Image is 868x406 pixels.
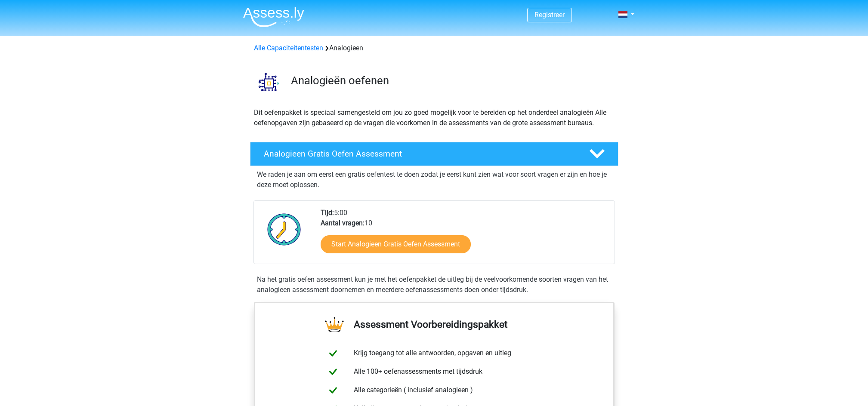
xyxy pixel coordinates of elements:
[263,208,306,251] img: Klok
[253,274,615,295] div: Na het gratis oefen assessment kun je met het oefenpakket de uitleg bij de veelvoorkomende soorte...
[321,219,364,227] b: Aantal vragen:
[254,44,323,52] a: Alle Capaciteitentesten
[264,149,575,159] h4: Analogieen Gratis Oefen Assessment
[243,7,304,27] img: Assessly
[250,64,287,100] img: analogieen
[250,43,618,53] div: Analogieen
[247,142,622,166] a: Analogieen Gratis Oefen Assessment
[321,235,471,253] a: Start Analogieen Gratis Oefen Assessment
[321,209,334,217] b: Tijd:
[314,208,614,264] div: 5:00 10
[534,11,565,19] a: Registreer
[257,169,612,190] p: We raden je aan om eerst een gratis oefentest te doen zodat je eerst kunt zien wat voor soort vra...
[291,74,612,87] h3: Analogieën oefenen
[254,108,615,128] p: Dit oefenpakket is speciaal samengesteld om jou zo goed mogelijk voor te bereiden op het onderdee...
